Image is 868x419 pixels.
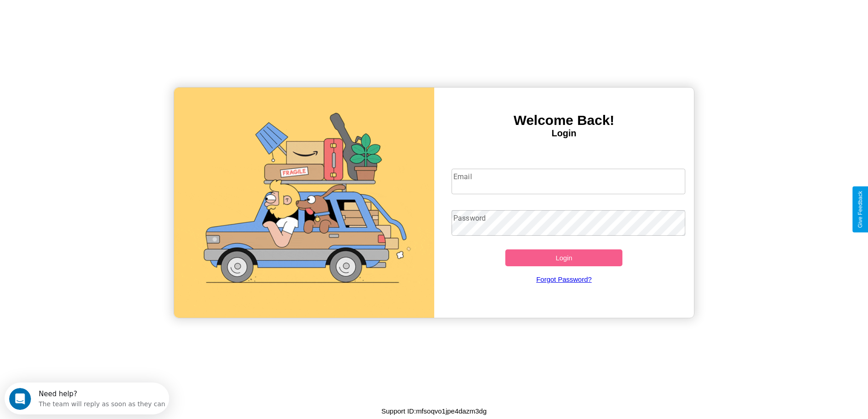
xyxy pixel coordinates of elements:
[4,4,169,29] div: Open Intercom Messenger
[434,128,694,139] h4: Login
[174,88,434,318] img: gif
[34,8,161,15] div: Need help?
[381,405,487,417] p: Support ID: mfsoqvo1jpe4dazm3dg
[447,266,681,292] a: Forgot Password?
[434,113,694,128] h3: Welcome Back!
[5,383,169,414] iframe: Intercom live chat discovery launcher
[34,15,161,25] div: The team will reply as soon as they can
[9,388,31,410] iframe: Intercom live chat
[505,249,622,266] button: Login
[857,191,863,228] div: Give Feedback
